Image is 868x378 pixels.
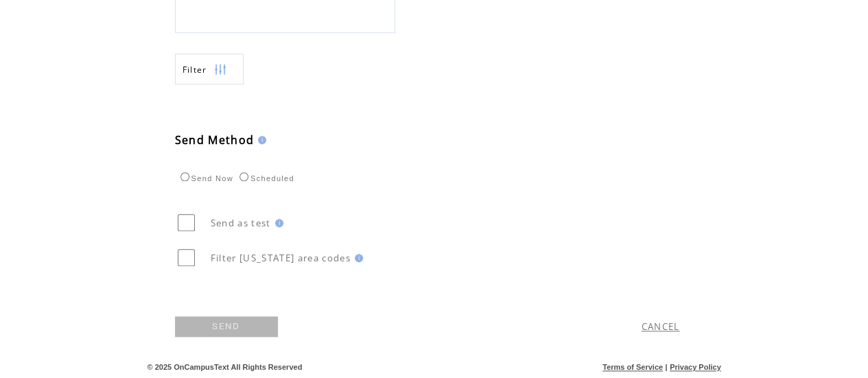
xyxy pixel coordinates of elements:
input: Send Now [180,172,189,181]
span: © 2025 OnCampusText All Rights Reserved [148,363,303,371]
span: Filter [US_STATE] area codes [211,252,351,264]
span: Send Method [175,132,255,147]
a: SEND [175,316,278,337]
img: filters.png [214,54,226,85]
a: Filter [175,54,244,84]
a: CANCEL [642,320,680,333]
label: Send Now [177,174,233,182]
a: Privacy Policy [670,363,721,371]
input: Scheduled [239,172,248,181]
span: Send as test [211,217,271,229]
span: | [665,363,667,371]
label: Scheduled [236,174,294,182]
img: help.gif [254,136,266,144]
a: Terms of Service [602,363,663,371]
img: help.gif [351,254,363,262]
span: Show filters [183,64,207,75]
img: help.gif [271,219,283,227]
